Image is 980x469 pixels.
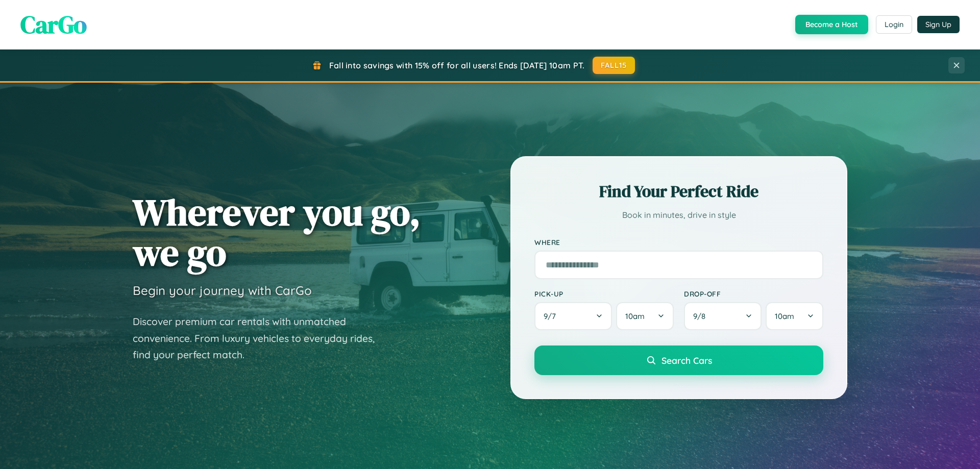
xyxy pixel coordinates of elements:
[795,15,868,34] button: Become a Host
[775,311,794,321] span: 10am
[766,302,823,330] button: 10am
[876,15,912,34] button: Login
[133,192,421,273] h1: Wherever you go, we go
[534,345,823,375] button: Search Cars
[133,313,388,363] p: Discover premium car rentals with unmatched convenience. From luxury vehicles to everyday rides, ...
[534,238,823,246] label: Where
[693,311,710,321] span: 9 / 8
[534,289,674,298] label: Pick-up
[329,60,585,70] span: Fall into savings with 15% off for all users! Ends [DATE] 10am PT.
[625,311,645,321] span: 10am
[684,302,762,330] button: 9/8
[661,355,712,366] span: Search Cars
[534,208,823,223] p: Book in minutes, drive in style
[544,311,561,321] span: 9 / 7
[534,180,823,203] h2: Find Your Perfect Ride
[534,302,612,330] button: 9/7
[917,16,960,33] button: Sign Up
[684,289,823,298] label: Drop-off
[133,283,312,298] h3: Begin your journey with CarGo
[593,57,635,74] button: FALL15
[20,8,87,41] span: CarGo
[616,302,674,330] button: 10am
